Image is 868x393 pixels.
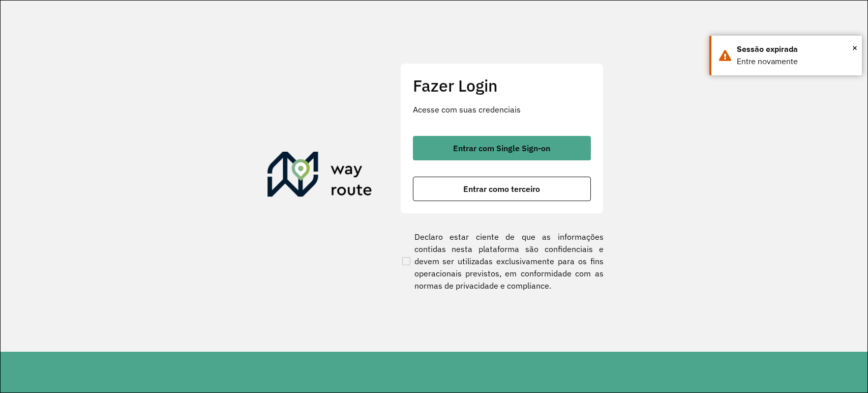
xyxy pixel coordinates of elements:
button: button [413,136,591,160]
span: Entrar como terceiro [463,185,540,193]
button: Close [852,40,857,55]
div: Sessão expirada [737,43,854,55]
button: button [413,177,591,201]
label: Declaro estar ciente de que as informações contidas nesta plataforma são confidenciais e devem se... [400,231,604,292]
span: Entrar com Single Sign-on [453,144,550,152]
span: × [852,40,857,55]
div: Entre novamente [737,55,854,68]
p: Acesse com suas credenciais [413,103,591,116]
h2: Fazer Login [413,76,591,95]
img: Roteirizador AmbevTech [267,152,372,201]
